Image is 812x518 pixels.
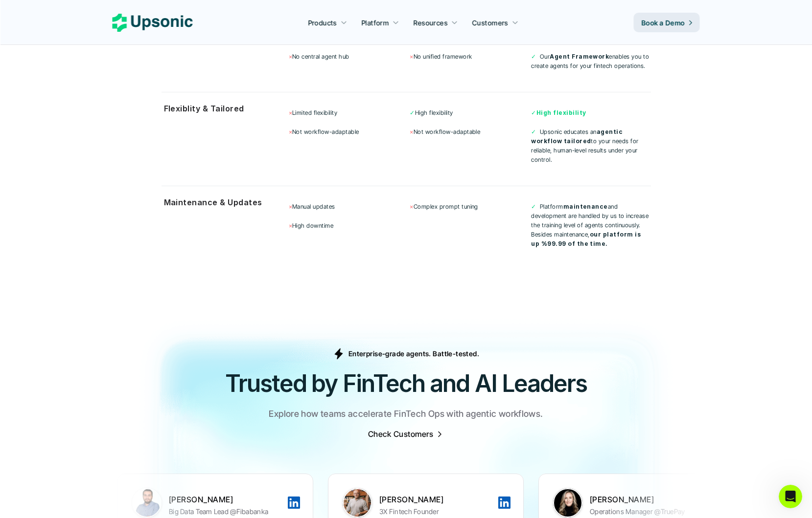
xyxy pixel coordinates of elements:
[410,203,413,210] span: ×
[531,203,536,210] span: ✓
[410,127,529,136] p: Not workflow-adaptable
[531,128,536,135] span: ✓
[531,53,536,60] span: ✓
[289,202,408,211] p: Manual updates
[348,348,479,359] p: Enterprise-grade agents. Battle-tested.
[168,16,186,33] div: Close
[410,202,529,211] p: Complex prompt tuning
[289,203,292,210] span: ×
[379,494,497,505] p: [PERSON_NAME]
[169,494,286,505] p: [PERSON_NAME]
[550,53,609,60] strong: Agent Framework
[10,115,186,152] div: Send us a messageWe will reply as soon as we can
[410,109,415,116] span: ✓
[289,108,408,117] p: Limited flexibility
[289,222,292,229] span: ×
[531,52,650,70] p: Our enables you to create agents for your fintech operations.
[308,18,337,28] p: Products
[368,429,433,439] p: Check Customers
[20,19,87,34] img: logo
[531,127,650,165] p: Upsonic educates an to your needs for reliable, human-level results under your control.
[164,195,279,210] p: Maintenance & Updates
[38,329,60,336] span: Home
[289,53,292,60] span: ×
[410,52,529,61] p: No unified framework
[531,202,650,249] p: Platform and development are handled by us to increase the training level of agents continuously....
[564,137,591,145] strong: tailored
[531,108,650,117] p: ✓
[379,505,439,518] p: 3X Fintech Founder
[289,128,292,135] span: ×
[634,13,700,32] a: Book a Demo
[414,18,448,28] p: Resources
[133,16,153,35] div: Profile image for Mehmet
[130,329,164,336] span: Messages
[410,128,413,135] span: ×
[113,367,700,400] h2: Trusted by FinTech and AI Leaders
[98,305,196,344] button: Messages
[590,494,707,505] p: [PERSON_NAME]
[164,102,279,116] p: Flexiblity & Tailored
[536,109,586,116] strong: High flexibility
[20,86,176,103] p: How can we help?
[169,505,268,518] p: Big Data Team Lead @Fibabanka
[20,69,176,86] p: Hi there 👋
[289,52,408,61] p: No central agent hub
[472,18,509,28] p: Customers
[289,109,292,116] span: ×
[410,53,413,60] span: ×
[779,485,802,508] iframe: Intercom live chat
[289,221,408,230] p: High downtime
[361,18,389,28] p: Platform
[289,127,408,136] p: Not workflow-adaptable
[20,133,163,144] div: We will reply as soon as we can
[410,108,529,117] p: High flexibility
[368,429,443,439] a: Check Customers
[590,505,685,518] p: Operations Manager @TruePay
[642,18,685,28] p: Book a Demo
[269,407,543,421] p: Explore how teams accelerate FinTech Ops with agentic workflows.
[563,203,608,210] strong: maintenance
[302,14,353,31] a: Products
[20,123,163,133] div: Send us a message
